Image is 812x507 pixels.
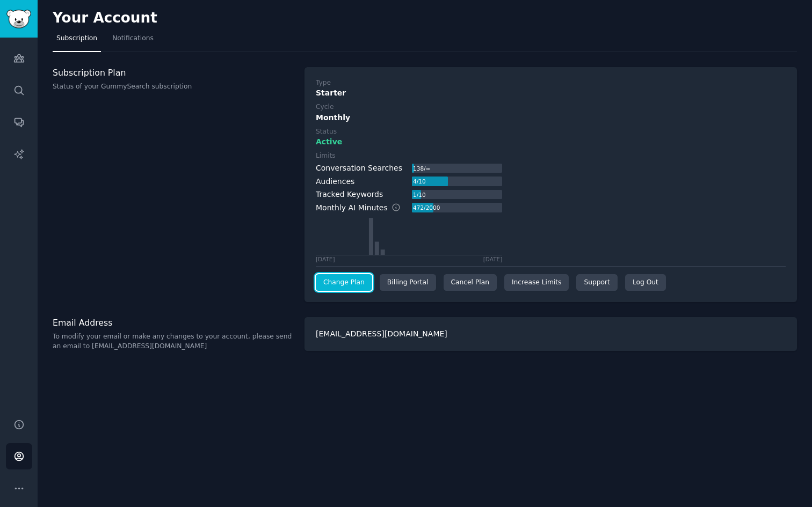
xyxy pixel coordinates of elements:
div: Cancel Plan [444,274,497,291]
div: Billing Portal [380,274,436,291]
div: Log Out [625,274,666,291]
span: Notifications [112,34,154,43]
div: 138 / ∞ [412,164,431,173]
img: GummySearch logo [6,10,31,28]
div: [DATE] [483,255,503,263]
div: Cycle [316,102,334,112]
span: Subscription [56,34,97,43]
a: Subscription [53,30,101,52]
a: Support [576,274,617,291]
div: Monthly AI Minutes [316,202,412,214]
div: Audiences [316,176,354,187]
div: Limits [316,151,336,161]
div: [EMAIL_ADDRESS][DOMAIN_NAME] [305,317,797,351]
p: To modify your email or make any changes to your account, please send an email to [EMAIL_ADDRESS]... [53,332,293,351]
div: 472 / 2000 [412,203,441,212]
div: Type [316,78,331,88]
div: Starter [316,87,786,99]
a: Notifications [108,30,157,52]
div: Conversation Searches [316,163,402,174]
a: Change Plan [316,274,372,291]
div: Status [316,127,337,137]
h3: Subscription Plan [53,67,293,78]
h3: Email Address [53,317,293,328]
p: Status of your GummySearch subscription [53,82,293,92]
div: Tracked Keywords [316,189,383,200]
h2: Your Account [53,10,157,27]
div: 4 / 10 [412,177,426,186]
a: Increase Limits [504,274,569,291]
div: [DATE] [316,255,335,263]
div: Monthly [316,112,786,123]
div: 1 / 10 [412,190,426,200]
span: Active [316,136,342,148]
